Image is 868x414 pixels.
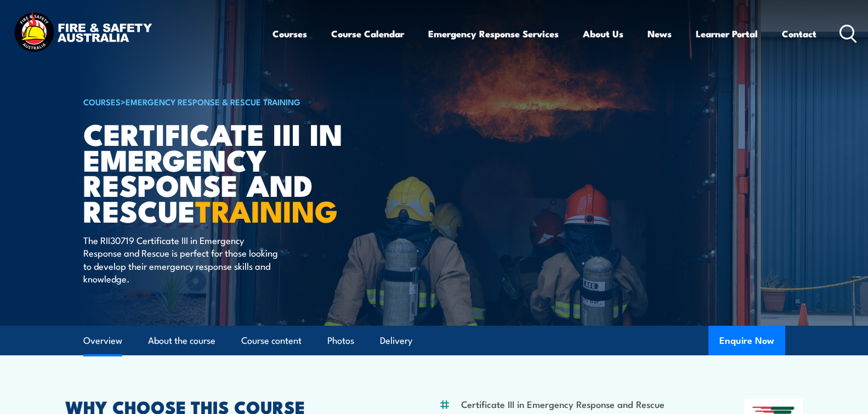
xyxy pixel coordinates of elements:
[241,326,302,355] a: Course content
[83,121,354,223] h1: Certificate III in Emergency Response and Rescue
[327,326,354,355] a: Photos
[65,399,385,414] h2: WHY CHOOSE THIS COURSE
[83,95,121,107] a: COURSES
[126,95,300,107] a: Emergency Response & Rescue Training
[83,95,354,108] h6: >
[195,187,338,232] strong: TRAINING
[696,19,758,48] a: Learner Portal
[461,398,665,410] li: Certificate III in Emergency Response and Rescue
[148,326,215,355] a: About the course
[331,19,404,48] a: Course Calendar
[380,326,412,355] a: Delivery
[83,234,283,285] p: The RII30719 Certificate III in Emergency Response and Rescue is perfect for those looking to dev...
[648,19,672,48] a: News
[782,19,816,48] a: Contact
[583,19,623,48] a: About Us
[273,19,307,48] a: Courses
[83,326,122,355] a: Overview
[708,326,785,355] button: Enquire Now
[428,19,559,48] a: Emergency Response Services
